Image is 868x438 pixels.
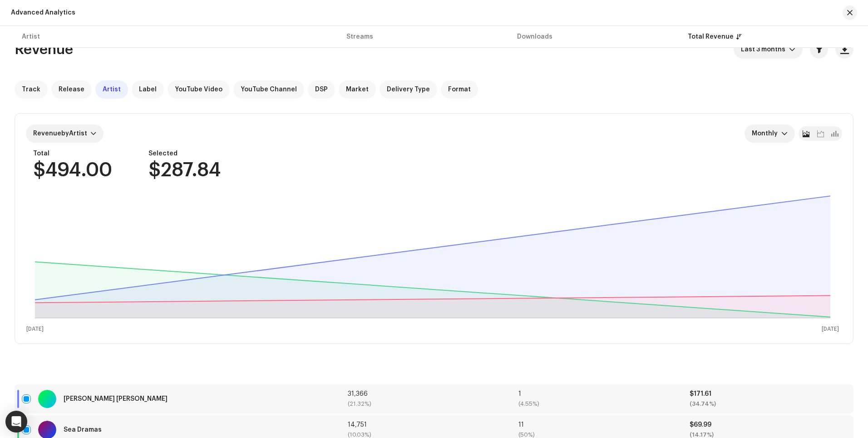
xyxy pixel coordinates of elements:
div: (10.03%) [348,432,504,438]
div: (21.32%) [348,401,504,407]
div: (4.55%) [518,401,675,407]
div: (50%) [518,432,675,438]
span: DSP [315,86,328,93]
span: YouTube Channel [241,86,297,93]
div: Lauren Helene Green [64,396,168,402]
div: Selected [148,150,221,157]
span: Label [139,86,157,93]
div: dropdown trigger [781,124,788,143]
div: 31,366 [348,391,504,397]
div: dropdown trigger [789,40,795,59]
div: Open Intercom Messenger [5,411,27,433]
span: Last 3 months [741,40,789,59]
div: $171.61 [690,391,846,397]
span: Monthly [752,124,781,143]
div: 14,751 [348,422,504,428]
span: YouTube Video [175,86,222,93]
div: $69.99 [690,422,846,428]
span: Format [448,86,471,93]
span: Delivery Type [387,86,430,93]
div: 1 [518,391,675,397]
span: Market [346,86,369,93]
div: (14.17%) [690,432,846,438]
div: (34.74%) [690,401,846,407]
div: 11 [518,422,675,428]
text: [DATE] [822,326,839,332]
